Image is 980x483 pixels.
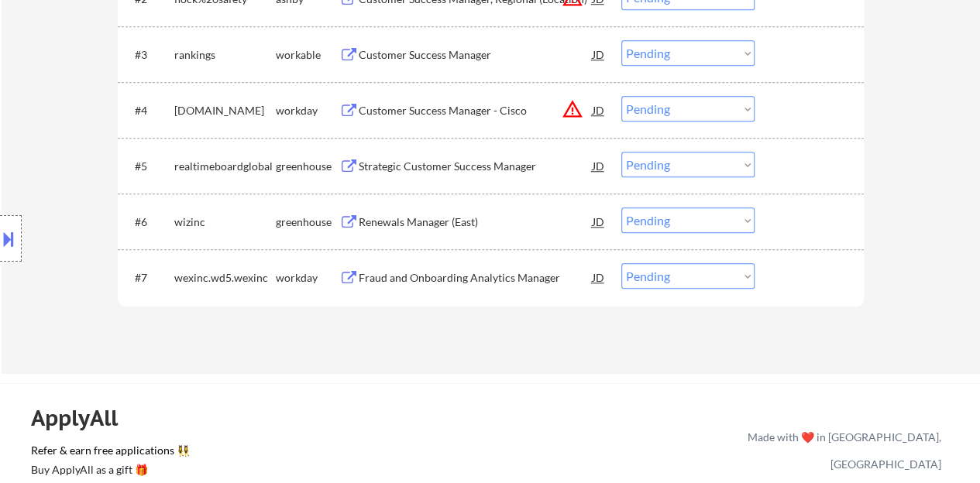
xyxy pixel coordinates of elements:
[276,214,339,230] div: greenhouse
[31,464,186,475] div: Buy ApplyAll as a gift 🎁
[174,47,276,63] div: rankings
[562,98,583,120] button: warning_amber
[276,103,339,118] div: workday
[359,103,593,118] div: Customer Success Manager - Cisco
[591,40,607,68] div: JD
[359,159,593,174] div: Strategic Customer Success Manager
[359,270,593,286] div: Fraud and Onboarding Analytics Manager
[31,405,136,431] div: ApplyAll
[741,423,941,478] div: Made with ❤️ in [GEOGRAPHIC_DATA], [GEOGRAPHIC_DATA]
[276,159,339,174] div: greenhouse
[31,445,424,461] a: Refer & earn free applications 👯‍♀️
[591,263,607,291] div: JD
[359,214,593,230] div: Renewals Manager (East)
[276,270,339,286] div: workday
[591,207,607,235] div: JD
[591,152,607,180] div: JD
[31,461,186,481] a: Buy ApplyAll as a gift 🎁
[591,96,607,124] div: JD
[276,47,339,63] div: workable
[135,47,162,63] div: #3
[359,47,593,63] div: Customer Success Manager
